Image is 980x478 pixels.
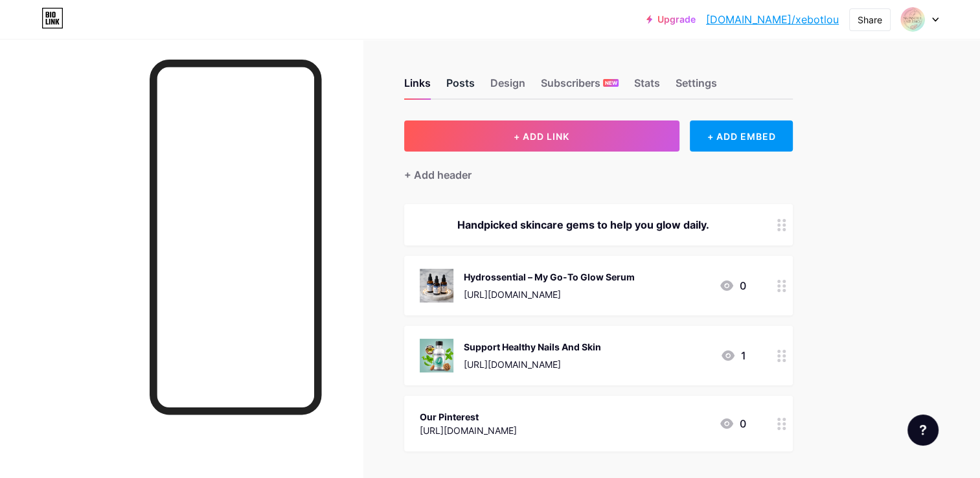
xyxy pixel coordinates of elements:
[719,278,746,293] div: 0
[634,75,660,98] div: Stats
[404,167,472,183] div: + Add header
[490,75,525,98] div: Design
[420,424,517,437] div: [URL][DOMAIN_NAME]
[420,339,453,372] img: Support Healthy Nails And Skin
[720,348,746,363] div: 1
[690,120,793,152] div: + ADD EMBED
[446,75,475,98] div: Posts
[541,75,619,98] div: Subscribers
[464,270,635,284] div: Hydrossential – My Go-To Glow Serum
[464,288,635,301] div: [URL][DOMAIN_NAME]
[676,75,717,98] div: Settings
[514,131,569,142] span: + ADD LINK
[719,416,746,431] div: 0
[858,13,882,27] div: Share
[464,340,601,354] div: Support Healthy Nails And Skin
[646,14,696,25] a: Upgrade
[464,358,601,371] div: [URL][DOMAIN_NAME]
[605,79,617,87] span: NEW
[404,75,431,98] div: Links
[420,217,746,233] div: Handpicked skincare gems to help you glow daily.
[420,410,517,424] div: Our Pinterest
[706,12,839,27] a: [DOMAIN_NAME]/xebotlou
[900,7,925,32] img: Xebo Tlou
[420,269,453,302] img: Hydrossential – My Go-To Glow Serum
[404,120,679,152] button: + ADD LINK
